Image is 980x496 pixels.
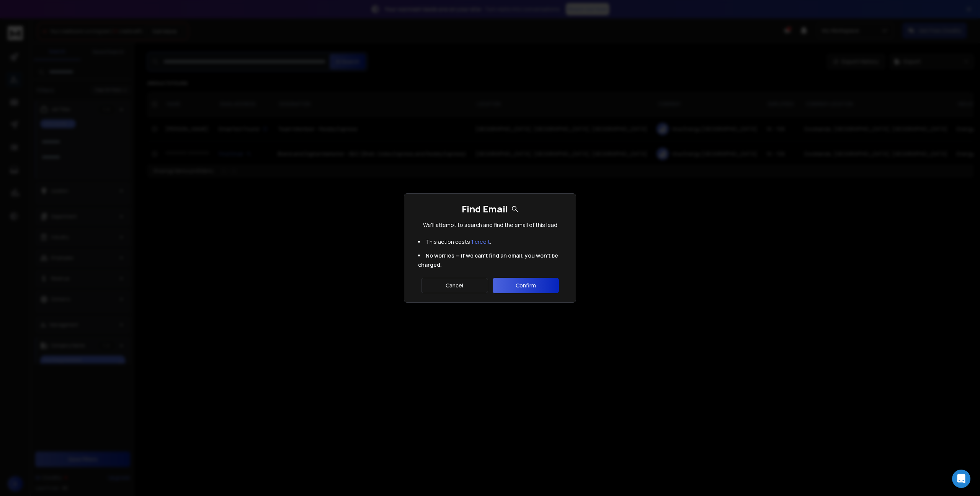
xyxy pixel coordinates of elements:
[413,249,567,272] li: No worries — if we can't find an email, you won't be charged.
[952,470,970,488] div: Open Intercom Messenger
[421,278,488,293] button: Cancel
[423,221,557,229] p: We'll attempt to search and find the email of this lead
[471,238,490,245] span: 1 credit
[462,203,519,215] h1: Find Email
[413,235,567,249] li: This action costs .
[493,278,559,293] button: Confirm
